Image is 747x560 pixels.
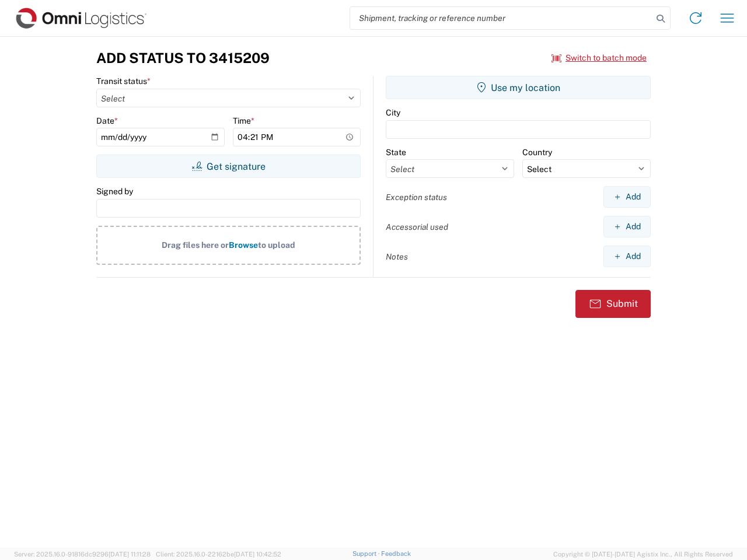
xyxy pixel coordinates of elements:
[381,550,411,557] a: Feedback
[234,551,281,558] span: [DATE] 10:42:52
[522,147,552,157] label: Country
[386,147,406,157] label: State
[386,192,447,202] label: Exception status
[603,246,651,267] button: Add
[96,76,151,86] label: Transit status
[96,155,361,178] button: Get signature
[156,551,281,558] span: Client: 2025.16.0-22162be
[229,240,258,250] span: Browse
[14,551,151,558] span: Server: 2025.16.0-91816dc9296
[603,216,651,237] button: Add
[258,240,295,250] span: to upload
[350,7,652,29] input: Shipment, tracking or reference number
[386,222,448,232] label: Accessorial used
[603,186,651,208] button: Add
[96,50,270,66] h3: Add Status to 3415209
[386,107,400,118] label: City
[386,76,651,99] button: Use my location
[162,240,229,250] span: Drag files here or
[96,116,118,126] label: Date
[551,48,647,68] button: Switch to batch mode
[386,251,408,262] label: Notes
[233,116,254,126] label: Time
[575,290,651,318] button: Submit
[109,551,151,558] span: [DATE] 11:11:28
[96,186,133,197] label: Signed by
[553,549,733,559] span: Copyright © [DATE]-[DATE] Agistix Inc., All Rights Reserved
[352,550,382,557] a: Support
